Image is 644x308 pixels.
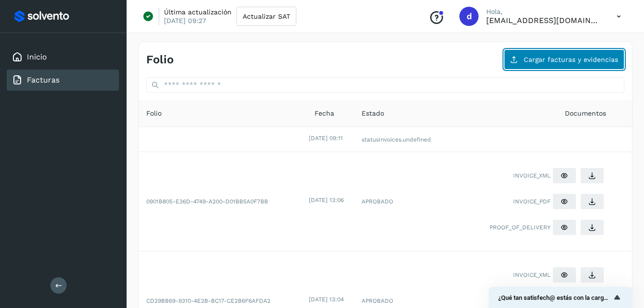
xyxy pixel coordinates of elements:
div: Inicio [7,47,119,68]
span: INVOICE_XML [513,271,550,279]
button: Cargar facturas y evidencias [504,49,624,70]
p: Hola, [486,8,601,16]
td: statusInvoices.undefined [354,127,456,152]
a: Inicio [27,52,47,61]
span: INVOICE_PDF [513,197,550,206]
span: Estado [362,108,384,118]
span: Cargar facturas y evidencias [524,56,618,63]
button: Mostrar encuesta - ¿Qué tan satisfech@ estás con la carga de tus facturas? [498,292,623,303]
button: Actualizar SAT [236,7,296,26]
td: APROBADO [354,152,456,251]
span: INVOICE_XML [513,171,550,180]
div: [DATE] 13:06 [309,196,351,204]
span: Folio [146,108,162,118]
span: Fecha [315,108,334,118]
p: [DATE] 09:27 [164,16,206,25]
span: ¿Qué tan satisfech@ estás con la carga de tus facturas? [498,294,611,301]
span: PROOF_OF_DELIVERY [490,223,550,232]
span: Documentos [565,108,606,118]
div: Facturas [7,70,119,91]
div: [DATE] 13:04 [309,295,351,304]
span: Actualizar SAT [243,13,290,20]
p: Última actualización [164,8,232,16]
a: Facturas [27,75,59,84]
div: [DATE] 09:11 [309,134,351,142]
h4: Folio [146,53,174,67]
p: direccion@temmsa.com.mx [486,16,601,25]
td: 0901B805-E36D-4749-A200-D01BB5A0F7BB [139,152,307,251]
